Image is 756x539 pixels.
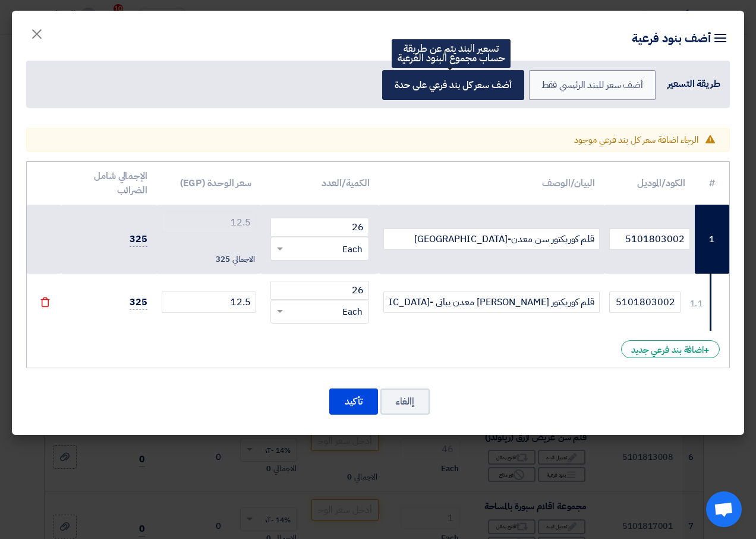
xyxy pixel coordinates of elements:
td: 1 [695,205,729,274]
span: 325 [216,253,230,265]
input: Price in EGP [270,218,369,237]
span: Each [342,305,363,319]
div: طريقة التسعير [667,77,720,91]
div: اضافة بند فرعي جديد [621,340,720,358]
th: سعر الوحدة (EGP) [157,162,261,205]
input: أضف وصف البند [383,292,599,313]
th: # [695,162,729,205]
span: Each [342,243,363,256]
h4: أضف بنود فرعية [632,30,730,46]
button: Close [20,19,53,43]
button: إالغاء [380,388,430,415]
button: تأكيد [329,388,378,415]
th: الإجمالي شامل الضرائب [61,162,157,205]
span: الرجاء اضافة سعر كل بند فرعي موجود [574,133,698,146]
div: 1.1 [690,297,703,310]
span: 325 [130,232,147,247]
th: البيان/الوصف [379,162,604,205]
span: + [704,343,710,358]
input: Price in EGP [270,281,369,300]
th: الكود/الموديل [604,162,695,205]
label: أضف سعر للبند الرئيسي فقط [529,70,656,100]
span: × [30,15,44,51]
span: 325 [130,295,147,310]
input: أضف وصف البند [383,228,599,250]
span: الاجمالي [232,253,255,265]
div: تسعير البند يتم عن طريقة حساب مجموع البنود الفرعية [392,39,511,68]
a: Open chat [706,491,742,527]
label: أضف سعر كل بند فرعي على حدة [382,70,524,100]
th: الكمية/العدد [261,162,379,205]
